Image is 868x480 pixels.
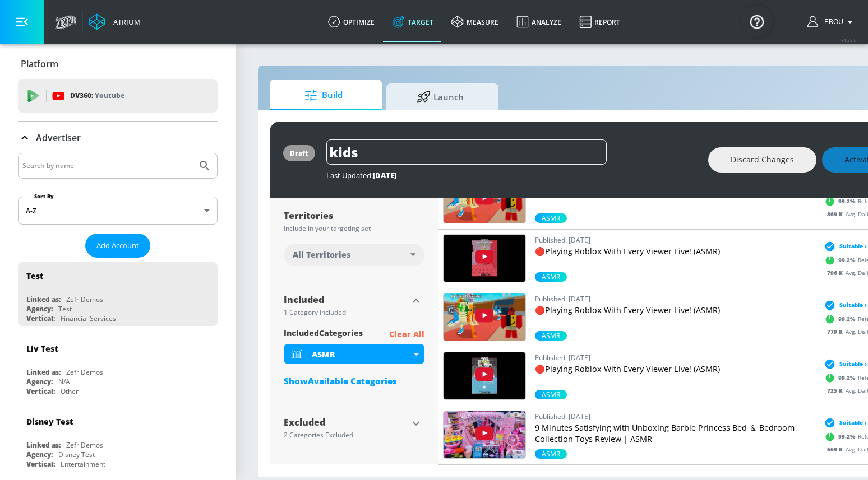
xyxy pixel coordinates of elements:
[284,344,424,364] div: ASMR
[22,159,192,173] input: Search by name
[444,411,525,458] img: LRz8fSb5Jbg
[820,18,843,26] span: login as: ebou.njie@zefr.com
[284,418,408,427] div: Excluded
[389,328,424,342] p: Clear All
[18,408,218,472] div: Disney TestLinked as:Zefr DemosAgency:Disney TestVertical:Entertainment
[827,209,846,217] span: 869 K
[284,309,408,316] div: 1 Category Included
[85,234,150,258] button: Add Account
[535,213,567,223] span: ASMR
[535,331,567,341] span: ASMR
[18,122,218,153] div: Advertiser
[18,335,218,399] div: Liv TestLinked as:Zefr DemosAgency:N/AVertical:Other
[95,90,124,101] p: Youtube
[535,293,814,331] a: Published: [DATE]🔴Playing Roblox With Every Viewer Live! (ASMR)
[109,17,141,27] div: Atrium
[444,176,525,223] img: wtAtqwYk2II
[89,13,141,30] a: Atrium
[838,197,858,206] span: 99.2 %
[58,304,72,314] div: Test
[838,432,858,441] span: 99.2 %
[290,148,308,158] div: draft
[535,234,814,272] a: Published: [DATE]🔴Playing Roblox With Every Viewer Live! (ASMR)
[535,364,814,375] p: 🔴Playing Roblox With Every Viewer Live! (ASMR)
[373,170,396,180] span: [DATE]
[66,295,103,304] div: Zefr Demos
[58,377,70,386] div: N/A
[96,239,139,252] span: Add Account
[26,377,53,386] div: Agency:
[18,262,218,326] div: TestLinked as:Zefr DemosAgency:TestVertical:Financial Services
[26,416,73,427] div: Disney Test
[284,211,424,220] div: Territories
[61,386,79,396] div: Other
[281,82,366,109] span: Build
[18,197,218,225] div: A-Z
[839,301,867,309] span: Suitable ›
[444,293,525,341] img: EWPoss3nmGQ
[821,417,867,428] div: Suitable ›
[570,2,629,42] a: Report
[535,449,567,459] div: 99.2%
[319,2,384,42] a: optimize
[26,459,55,469] div: Vertical:
[444,235,525,282] img: M4-Ws9qxJWM
[26,271,43,281] div: Test
[821,299,867,310] div: Suitable ›
[61,459,105,469] div: Entertainment
[384,2,442,42] a: Target
[26,295,61,304] div: Linked as:
[807,15,857,29] button: Ebou
[841,37,857,43] span: v 4.28.0
[731,153,794,167] span: Discard Changes
[444,352,525,399] img: Ozt73zVnPTQ
[535,352,814,364] p: Published: [DATE]
[838,315,858,323] span: 99.2 %
[535,449,567,459] span: ASMR
[26,314,55,323] div: Vertical:
[535,272,567,282] span: ASMR
[398,83,483,110] span: Launch
[827,327,846,335] span: 779 K
[827,268,846,276] span: 796 K
[839,360,867,368] span: Suitable ›
[535,187,814,198] p: 🔴Playing Roblox With Every Viewer Live! (ASMR)
[535,293,814,305] p: Published: [DATE]
[708,147,816,173] button: Discard Changes
[507,2,570,42] a: Analyze
[827,386,846,394] span: 725 K
[32,193,56,200] label: Sort By
[66,440,103,450] div: Zefr Demos
[839,242,867,250] span: Suitable ›
[284,375,424,386] div: ShowAvailable Categories
[741,6,773,37] button: Open Resource Center
[535,246,814,257] p: 🔴Playing Roblox With Every Viewer Live! (ASMR)
[26,386,55,396] div: Vertical:
[58,450,95,459] div: Disney Test
[535,390,567,399] span: ASMR
[284,225,424,232] div: Include in your targeting set
[821,240,867,251] div: Suitable ›
[36,132,81,144] p: Advertiser
[535,272,567,282] div: 99.2%
[535,305,814,316] p: 🔴Playing Roblox With Every Viewer Live! (ASMR)
[70,90,124,102] p: DV360:
[535,411,814,422] p: Published: [DATE]
[18,48,218,80] div: Platform
[838,256,858,264] span: 99.2 %
[535,175,814,213] a: 🔴Playing Roblox With Every Viewer Live! (ASMR)
[26,343,58,354] div: Liv Test
[61,314,116,323] div: Financial Services
[26,304,53,314] div: Agency:
[284,295,408,304] div: Included
[18,79,218,113] div: DV360: Youtube
[326,170,697,180] div: Last Updated:
[442,2,507,42] a: measure
[26,367,61,377] div: Linked as:
[26,440,61,450] div: Linked as:
[312,349,411,360] div: ASMR
[535,422,814,445] p: 9 Minutes Satisfying with Unboxing Barbie Princess Bed ＆ Bedroom Collection Toys Review | ASMR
